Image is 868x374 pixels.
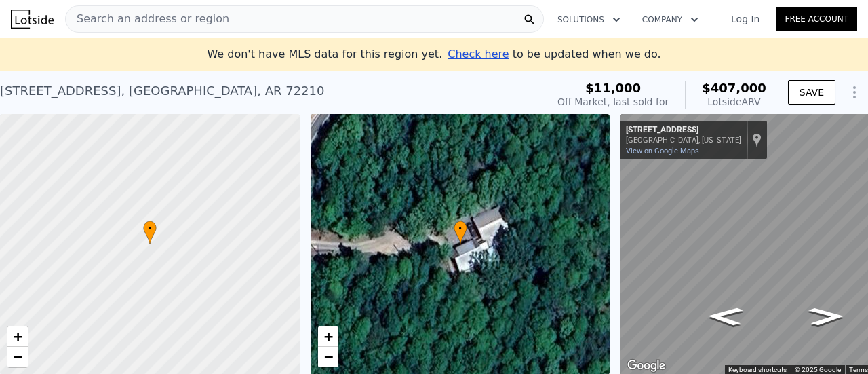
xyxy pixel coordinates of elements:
a: View on Google Maps [626,147,699,155]
a: Terms (opens in new tab) [849,366,868,373]
a: Log In [715,12,776,26]
a: Zoom in [7,326,28,347]
div: • [143,221,157,244]
div: Off Market, last sold for [557,95,669,109]
a: Zoom out [318,347,338,367]
div: [STREET_ADDRESS] [626,125,741,136]
path: Go North, Congo Ferndale Rd [692,303,758,330]
span: − [14,348,22,365]
path: Go South, Congo Ferndale Rd [793,303,859,330]
img: Lotside [11,10,54,29]
div: Lotside ARV [702,95,766,109]
div: • [454,221,467,244]
div: We don't have MLS data for this region yet. [207,46,660,62]
span: • [143,223,157,235]
button: Company [631,7,709,32]
div: [GEOGRAPHIC_DATA], [US_STATE] [626,136,741,145]
span: + [323,328,332,345]
button: SAVE [788,80,835,105]
span: $11,000 [585,81,641,95]
div: to be updated when we do. [448,46,660,62]
button: Show Options [841,79,868,106]
a: Zoom in [318,326,338,347]
span: + [14,328,22,345]
a: Free Account [776,7,857,31]
span: © 2025 Google [795,366,841,373]
span: − [323,348,332,365]
button: Solutions [547,7,631,32]
span: Check here [448,48,509,60]
span: Search an address or region [66,11,229,27]
a: Show location on map [752,132,762,147]
span: • [454,223,467,235]
span: $407,000 [702,81,766,95]
a: Zoom out [7,347,28,367]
